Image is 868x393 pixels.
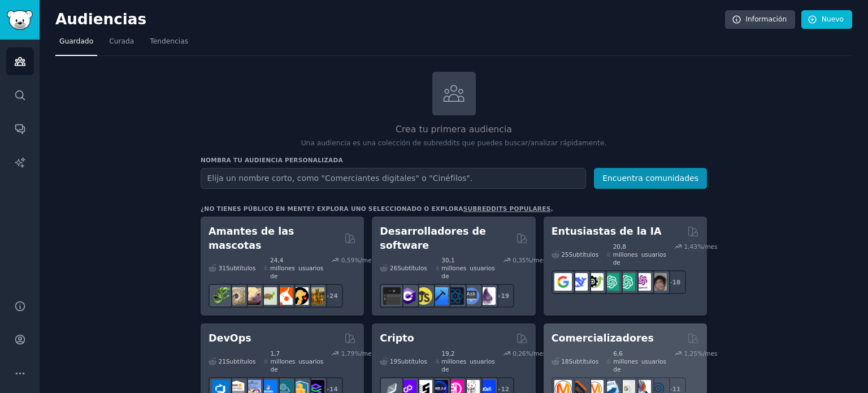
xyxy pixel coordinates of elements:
font: Una audiencia es una colección de subreddits que puedes buscar/analizar rápidamente. [301,139,607,147]
font: Subtítulos [569,358,599,365]
font: Amantes de las mascotas [209,226,294,251]
font: 1,25 [684,350,697,357]
font: 0,35 [513,257,526,264]
img: GoogleGeminiAI [554,273,572,291]
font: usuarios [641,251,666,258]
font: %/mes [526,257,546,264]
font: Comercializadores [552,332,654,344]
a: subreddits populares [463,205,551,212]
font: 11 [672,386,681,392]
font: Subtítulos [226,358,256,365]
img: raza de perro [307,287,324,305]
font: Curada [109,37,134,45]
font: Entusiastas de la IA [552,226,662,237]
img: indicaciones de chatgpt [618,273,635,291]
font: 25 [561,251,568,258]
font: 26 [390,265,397,271]
font: usuarios [641,358,666,365]
font: 1,79 [341,350,354,357]
font: Subtítulos [397,265,427,271]
img: cacatúa ninfa [275,287,293,305]
font: 19 [501,292,509,299]
img: Catálogo de herramientas de IA [586,273,604,291]
font: Cripto [380,332,414,344]
img: Consejos para mascotas [291,287,309,305]
font: 1,7 millones de [271,350,296,373]
font: usuarios [298,265,323,271]
font: 21 [219,358,226,365]
img: tortuga [259,287,277,305]
font: usuarios [298,358,323,365]
font: Subtítulos [397,358,427,365]
a: Curada [105,33,138,56]
font: Crea tu primera audiencia [396,124,512,135]
font: usuarios [470,358,494,365]
font: %/mes [354,257,375,264]
img: Búsqueda profunda [570,273,588,291]
font: Nuevo [822,15,844,23]
font: 0,59 [341,257,354,264]
font: Tendencias [150,37,188,45]
font: 19 [390,358,397,365]
font: usuarios [470,265,494,271]
font: Audiencias [55,11,146,28]
font: 1,43 [684,243,697,250]
img: geckos leopardo [244,287,261,305]
img: Inteligencia artificial [649,273,667,291]
font: 6,6 millones de [613,350,638,373]
img: reactivo nativo [446,287,464,305]
font: Información [745,15,787,23]
img: software [383,287,401,305]
img: Programación de iOS [431,287,448,305]
font: 19,2 millones de [441,350,466,373]
font: DevOps [209,332,251,344]
font: Desarrolladores de software [380,226,486,251]
font: 24,4 millones de [270,257,295,279]
font: . [550,205,553,212]
img: pitón bola [228,287,245,305]
img: Pregúntale a Ciencias de la Computación [462,287,480,305]
a: Información [725,10,795,29]
font: + [496,386,501,392]
font: %/mes [526,350,546,357]
img: herpetología [212,287,229,305]
img: elixir [478,287,496,305]
font: 0,26 [513,350,526,357]
font: 31 [219,265,226,271]
img: csharp [399,287,416,305]
a: Guardado [55,33,97,56]
a: Tendencias [146,33,192,56]
font: 18 [672,279,681,286]
a: Nuevo [801,10,852,29]
font: Subtítulos [569,251,599,258]
font: 30,1 millones de [441,257,466,279]
font: %/mes [697,350,718,357]
font: %/mes [697,243,718,250]
input: Elija un nombre corto, como "Comerciantes digitales" o "Cinéfilos". [201,168,586,189]
font: Guardado [59,37,93,45]
font: ¿No tienes público en mente? Explora uno seleccionado o explora [201,205,463,212]
font: 24 [329,292,338,299]
button: Encuentra comunidades [594,168,707,189]
font: 18 [561,358,568,365]
img: chatgpt_promptDiseño [602,273,619,291]
img: Logotipo de GummySearch [7,10,33,30]
font: 14 [329,386,338,392]
img: aprender javascript [415,287,432,305]
font: 12 [501,386,509,392]
font: Encuentra comunidades [602,174,698,183]
font: Subtítulos [226,265,256,271]
font: 20,8 millones de [613,243,638,266]
font: %/mes [354,350,375,357]
img: OpenAIDev [633,273,651,291]
font: Nombra tu audiencia personalizada [201,157,343,163]
font: + [496,292,501,299]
